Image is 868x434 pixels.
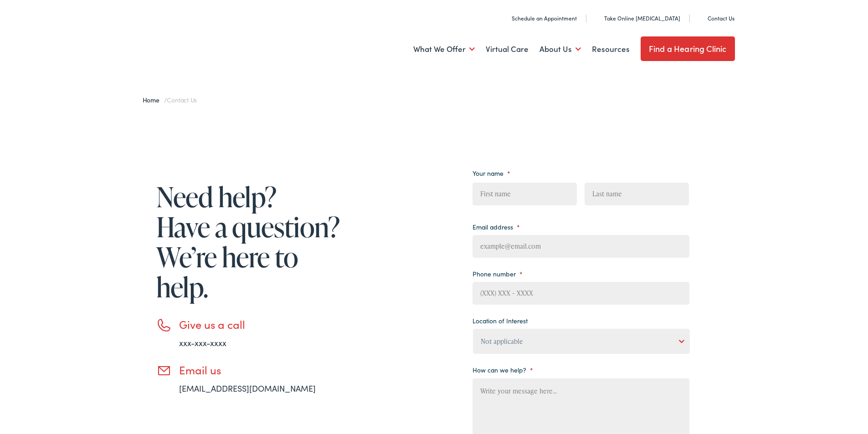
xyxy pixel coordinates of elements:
[143,95,164,104] a: Home
[473,235,689,258] input: example@email.com
[179,363,343,377] h3: Email us
[413,32,475,66] a: What We Offer
[179,383,316,394] a: [EMAIL_ADDRESS][DOMAIN_NAME]
[592,32,630,66] a: Resources
[156,182,343,302] h1: Need help? Have a question? We’re here to help.
[698,14,704,23] img: utility icon
[502,14,577,22] a: Schedule an Appointment
[179,318,343,331] h3: Give us a call
[473,183,577,205] input: First name
[179,337,226,348] a: xxx-xxx-xxxx
[143,95,197,104] span: /
[473,169,510,177] label: Your name
[698,14,734,22] a: Contact Us
[486,32,529,66] a: Virtual Care
[539,32,581,66] a: About Us
[473,317,528,325] label: Location of Interest
[594,14,680,22] a: Take Online [MEDICAL_DATA]
[585,183,689,205] input: Last name
[502,14,508,23] img: utility icon
[473,282,689,305] input: (XXX) XXX - XXXX
[167,95,197,104] span: Contact Us
[473,366,533,374] label: How can we help?
[641,36,735,61] a: Find a Hearing Clinic
[473,270,523,278] label: Phone number
[473,223,520,231] label: Email address
[594,14,601,23] img: utility icon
